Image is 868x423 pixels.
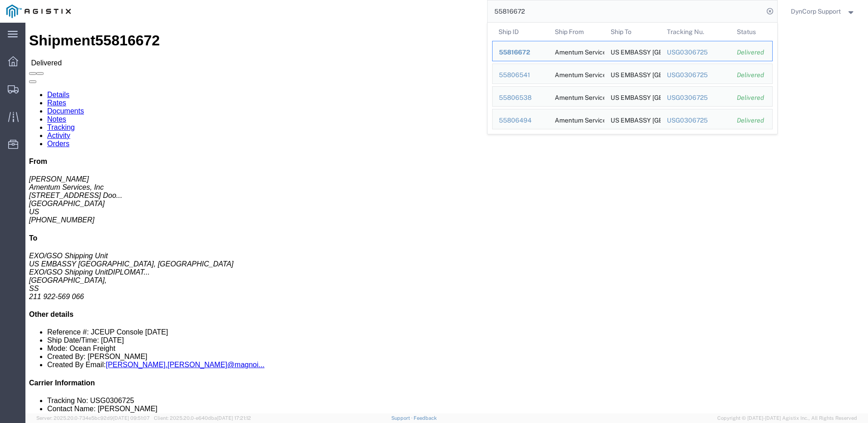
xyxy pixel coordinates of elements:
[6,5,71,18] img: logo
[113,415,150,421] span: [DATE] 09:51:07
[790,6,856,17] button: DynCorp Support
[154,415,251,421] span: Client: 2025.20.0-e640dba
[554,64,598,84] div: Amentum Services, Inc
[492,23,777,134] table: Search Results
[730,23,773,41] th: Status
[499,49,530,56] span: 55816672
[737,93,766,103] div: Delivered
[611,87,654,106] div: US EMBASSY JUBA, SOUTH SUDAN
[499,70,542,80] div: 55806541
[391,415,414,421] a: Support
[611,41,654,61] div: US EMBASSY JUBA, SOUTH SUDAN
[548,23,604,41] th: Ship From
[25,23,868,413] iframe: FS Legacy Container
[660,23,730,41] th: Tracking Nu.
[791,6,841,16] span: DynCorp Support
[554,41,598,61] div: Amentum Services, Inc
[217,415,251,421] span: [DATE] 17:21:12
[737,116,766,125] div: Delivered
[499,116,542,125] div: 55806494
[499,93,542,103] div: 55806538
[611,64,654,84] div: US EMBASSY JUBA, SOUTH SUDAN
[611,109,654,129] div: US EMBASSY JUBA, SOUTH SUDAN
[737,48,766,57] div: Delivered
[666,93,724,103] div: USG0306725
[604,23,661,41] th: Ship To
[492,23,548,41] th: Ship ID
[717,414,857,422] span: Copyright © [DATE]-[DATE] Agistix Inc., All Rights Reserved
[554,87,598,106] div: Amentum Services, Inc
[414,415,437,421] a: Feedback
[554,109,598,129] div: Amentum Services, Inc
[666,70,724,80] div: USG0306725
[36,415,150,421] span: Server: 2025.20.0-734e5bc92d9
[737,70,766,80] div: Delivered
[488,0,764,22] input: Search for shipment number, reference number
[666,116,724,125] div: USG0306725
[499,48,542,57] div: 55816672
[666,48,724,57] div: USG0306725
